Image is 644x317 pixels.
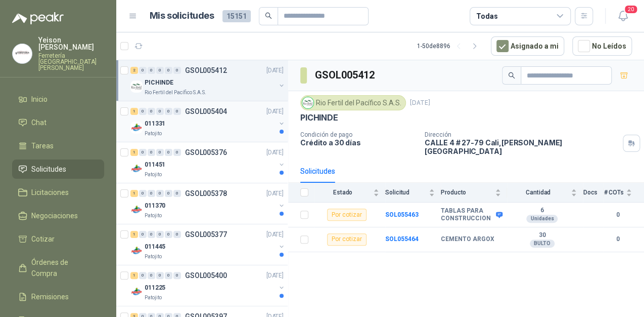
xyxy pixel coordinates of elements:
p: Patojito [145,212,162,220]
div: 0 [148,231,155,238]
div: 0 [165,108,172,115]
div: 0 [173,149,181,156]
div: 0 [148,149,155,156]
div: 0 [173,67,181,74]
p: PICHINDE [300,112,338,123]
button: No Leídos [572,36,632,56]
p: Patojito [145,253,162,261]
a: Chat [12,113,104,132]
h1: Mis solicitudes [150,9,214,23]
p: [DATE] [266,230,284,240]
div: 1 [130,149,138,156]
a: Solicitudes [12,160,104,179]
a: 1 0 0 0 0 0 GSOL005377[DATE] Company Logo011445Patojito [130,228,286,261]
th: Estado [314,183,385,203]
div: 0 [139,149,147,156]
p: Dirección [425,131,619,138]
span: search [508,72,515,79]
p: GSOL005377 [185,231,227,238]
button: Asignado a mi [491,36,564,56]
span: Tareas [31,140,54,151]
p: Ferretería [GEOGRAPHIC_DATA][PERSON_NAME] [38,53,104,71]
div: 0 [165,272,172,279]
div: Por cotizar [327,209,366,221]
img: Company Logo [130,286,143,298]
div: 0 [139,108,147,115]
b: 0 [604,234,632,244]
p: 011451 [145,160,165,170]
img: Company Logo [130,81,143,93]
a: SOL055463 [385,211,419,218]
span: Cantidad [507,189,569,196]
div: 1 [130,231,138,238]
span: Negociaciones [31,210,78,221]
span: Remisiones [31,291,69,302]
h3: GSOL005412 [315,67,376,83]
a: Órdenes de Compra [12,253,104,283]
div: 0 [173,231,181,238]
img: Company Logo [130,245,143,257]
a: Tareas [12,136,104,155]
p: 011225 [145,283,165,293]
div: 0 [148,272,155,279]
div: 0 [139,272,147,279]
p: [DATE] [266,271,284,281]
p: Crédito a 30 días [300,138,417,147]
img: Logo peakr [12,12,64,24]
span: Cotizar [31,233,55,245]
div: 0 [173,190,181,197]
a: 1 0 0 0 0 0 GSOL005400[DATE] Company Logo011225Patojito [130,269,286,302]
p: GSOL005376 [185,149,227,156]
p: 011370 [145,201,165,211]
div: Solicitudes [300,166,335,177]
span: Chat [31,117,47,128]
div: 0 [165,149,172,156]
b: 30 [507,231,577,240]
div: 0 [148,67,155,74]
p: Rio Fertil del Pacífico S.A.S. [145,89,206,97]
p: [DATE] [266,189,284,199]
div: 0 [165,67,172,74]
b: CEMENTO ARGOX [441,235,494,244]
div: 0 [156,67,164,74]
p: Patojito [145,130,162,138]
p: GSOL005378 [185,190,227,197]
div: 0 [156,272,164,279]
th: Docs [583,183,604,203]
div: BULTO [530,240,555,248]
p: 011331 [145,119,165,129]
a: SOL055464 [385,235,419,243]
div: Unidades [526,215,558,223]
a: Negociaciones [12,206,104,225]
th: Cantidad [507,183,583,203]
span: Licitaciones [31,187,69,198]
img: Company Logo [13,44,32,63]
p: [DATE] [266,107,284,116]
p: Yeison [PERSON_NAME] [38,36,104,51]
p: [DATE] [410,98,430,108]
th: # COTs [604,183,644,203]
span: Inicio [31,94,48,105]
span: 15151 [222,10,251,22]
div: 0 [173,272,181,279]
a: 1 0 0 0 0 0 GSOL005378[DATE] Company Logo011370Patojito [130,187,286,220]
div: Rio Fertil del Pacífico S.A.S. [300,95,406,110]
div: 0 [165,231,172,238]
div: 0 [139,190,147,197]
div: 0 [173,108,181,115]
img: Company Logo [130,204,143,216]
span: Solicitudes [31,164,66,175]
div: 1 - 50 de 8896 [417,38,483,54]
b: TABLAS PARA CONSTRUCCION [441,207,493,223]
button: 20 [614,7,632,25]
div: 0 [165,190,172,197]
span: # COTs [604,189,624,196]
div: Todas [476,11,497,22]
div: 1 [130,190,138,197]
span: search [265,12,272,19]
a: 1 0 0 0 0 0 GSOL005404[DATE] Company Logo011331Patojito [130,105,286,138]
p: GSOL005404 [185,108,227,115]
div: 0 [156,231,164,238]
p: 011445 [145,242,165,252]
